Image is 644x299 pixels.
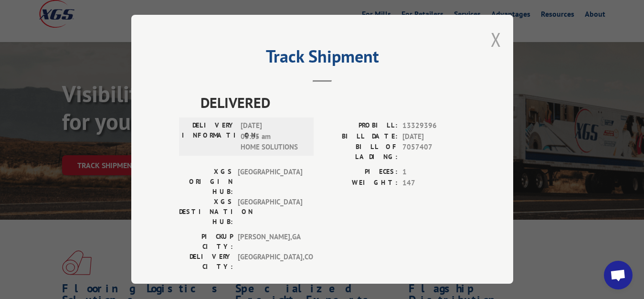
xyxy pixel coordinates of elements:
div: Open chat [604,261,633,289]
button: Close modal [491,27,501,52]
span: [GEOGRAPHIC_DATA] [238,197,302,227]
label: DELIVERY CITY: [179,252,233,272]
span: [DATE] 05:35 am HOME SOLUTIONS [241,120,305,153]
span: [PERSON_NAME] , GA [238,232,302,252]
label: WEIGHT: [322,178,398,189]
label: PIECES: [322,167,398,178]
label: BILL OF LADING: [322,142,398,162]
label: DELIVERY INFORMATION: [182,120,236,153]
label: XGS ORIGIN HUB: [179,167,233,197]
label: XGS DESTINATION HUB: [179,197,233,227]
span: 7057407 [402,142,465,162]
span: [GEOGRAPHIC_DATA] , CO [238,252,302,272]
label: BILL DATE: [322,131,398,142]
span: 13329396 [402,120,465,131]
span: [DATE] [402,131,465,142]
label: PICKUP CITY: [179,232,233,252]
span: DELIVERED [201,92,465,113]
span: [GEOGRAPHIC_DATA] [238,167,302,197]
h2: Track Shipment [179,50,465,68]
label: PROBILL: [322,120,398,131]
span: 147 [402,178,465,189]
span: 1 [402,167,465,178]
